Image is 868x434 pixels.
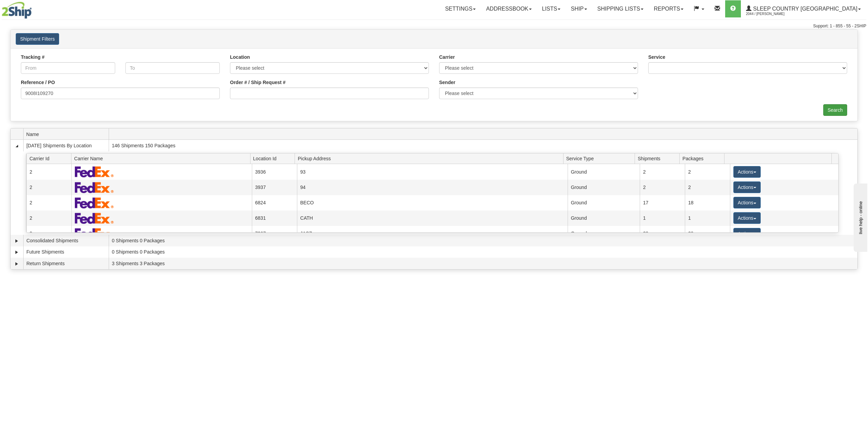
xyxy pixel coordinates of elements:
td: Return Shipments [23,258,109,269]
td: 1 [685,211,730,226]
label: Service [648,54,665,60]
td: 2 [640,180,685,195]
label: Tracking # [21,54,44,60]
td: 146 Shipments 150 Packages [109,140,857,151]
a: Expand [13,249,20,256]
span: 2044 / [PERSON_NAME] [746,11,797,17]
input: To [125,62,220,74]
td: [DATE] Shipments By Location [23,140,109,151]
label: Order # / Ship Request # [230,79,286,86]
img: FedEx Express® [75,182,114,193]
td: 2 [640,164,685,179]
td: 0 Shipments 0 Packages [109,235,857,246]
a: Collapse [13,143,20,149]
td: 29 [685,226,730,241]
img: FedEx Express® [75,197,114,208]
td: JASZ [297,226,568,241]
td: 6824 [252,195,297,211]
img: FedEx Express® [75,228,114,239]
img: logo2044.jpg [2,2,32,19]
td: 2 [26,211,71,226]
button: Actions [733,228,761,240]
a: Sleep Country [GEOGRAPHIC_DATA] 2044 / [PERSON_NAME] [741,0,866,17]
td: Ground [568,180,640,195]
td: Ground [568,195,640,211]
img: FedEx Express® [75,166,114,177]
div: live help - online [5,6,63,11]
td: Ground [568,211,640,226]
td: 93 [297,164,568,179]
a: Addressbook [481,0,537,17]
label: Carrier [439,54,455,60]
td: CATH [297,211,568,226]
td: 2 [26,180,71,195]
input: Search [823,104,847,116]
button: Actions [733,181,761,193]
td: 94 [297,180,568,195]
td: Ground [568,226,640,241]
td: Consolidated Shipments [23,235,109,246]
a: Shipping lists [592,0,649,17]
input: From [21,62,115,74]
iframe: chat widget [852,182,867,252]
td: Future Shipments [23,246,109,258]
td: 2 [685,164,730,179]
span: Name [26,129,109,139]
label: Location [230,54,250,60]
td: 17 [640,195,685,211]
button: Shipment Filters [16,33,59,45]
div: Support: 1 - 855 - 55 - 2SHIP [2,23,866,29]
td: 7267 [252,226,297,241]
span: Pickup Address [298,153,563,164]
img: FedEx Express® [75,213,114,224]
span: Carrier Name [74,153,250,164]
a: Reports [649,0,689,17]
td: 0 Shipments 0 Packages [109,246,857,258]
span: Location Id [253,153,295,164]
span: Sleep Country [GEOGRAPHIC_DATA] [751,6,857,12]
td: 18 [685,195,730,211]
span: Carrier Id [29,153,71,164]
td: 2 [685,180,730,195]
td: BECO [297,195,568,211]
button: Actions [733,197,761,208]
td: Ground [568,164,640,179]
a: Ship [566,0,592,17]
td: 2 [26,164,71,179]
label: Reference / PO [21,79,55,86]
a: Lists [537,0,566,17]
button: Actions [733,212,761,224]
a: Expand [13,260,20,267]
span: Shipments [638,153,679,164]
label: Sender [439,79,455,86]
td: 2 [26,195,71,211]
a: Settings [440,0,481,17]
td: 2 [26,226,71,241]
span: Service Type [566,153,635,164]
button: Actions [733,166,761,178]
span: Packages [682,153,724,164]
td: 1 [640,211,685,226]
td: 29 [640,226,685,241]
a: Expand [13,238,20,244]
td: 6831 [252,211,297,226]
td: 3936 [252,164,297,179]
td: 3937 [252,180,297,195]
td: 3 Shipments 3 Packages [109,258,857,269]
